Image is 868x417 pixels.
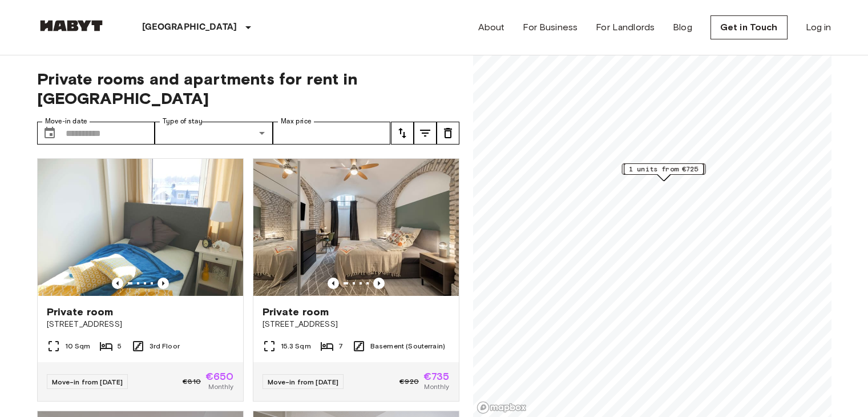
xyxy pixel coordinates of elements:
a: Get in Touch [710,15,788,39]
label: Move-in date [45,117,87,126]
img: Marketing picture of unit DE-02-011-001-01HF [38,159,243,296]
label: Max price [281,117,312,126]
button: tune [391,122,414,145]
span: [STREET_ADDRESS] [263,319,450,330]
button: Choose date [38,122,61,145]
button: tune [414,122,437,145]
span: 5 [118,341,122,351]
span: Private rooms and apartments for rent in [GEOGRAPHIC_DATA] [37,69,459,108]
p: [GEOGRAPHIC_DATA] [142,21,237,34]
div: Map marker [624,163,704,181]
button: Previous image [373,278,385,289]
a: Log in [806,21,831,34]
span: Move-in from [DATE] [52,378,123,386]
span: €810 [183,376,201,387]
button: tune [437,122,459,145]
img: Marketing picture of unit DE-02-004-006-05HF [253,159,459,296]
span: 3rd Floor [150,341,180,351]
span: 7 [338,341,343,351]
a: For Landlords [596,21,655,34]
button: Previous image [112,278,123,289]
a: Marketing picture of unit DE-02-011-001-01HFPrevious imagePrevious imagePrivate room[STREET_ADDRE... [37,158,244,402]
a: Mapbox logo [477,401,527,414]
span: 15.3 Sqm [281,341,311,351]
div: Map marker [621,163,705,181]
span: Private room [263,305,329,319]
a: For Business [523,21,578,34]
span: Basement (Souterrain) [370,341,445,351]
span: 1 units from €725 [629,164,699,174]
span: Move-in from [DATE] [268,378,339,386]
a: About [478,21,505,34]
span: 10 Sqm [65,341,91,351]
span: Monthly [208,382,233,392]
span: Monthly [424,382,449,392]
a: Blog [673,21,692,34]
span: €920 [399,376,419,387]
a: Marketing picture of unit DE-02-004-006-05HFPrevious imagePrevious imagePrivate room[STREET_ADDRE... [253,158,459,402]
button: Previous image [328,278,339,289]
span: €735 [423,371,450,382]
span: [STREET_ADDRESS] [47,319,234,330]
button: Previous image [158,278,169,289]
span: Private room [47,305,114,319]
label: Type of stay [163,117,203,126]
span: €650 [205,371,234,382]
img: Habyt [37,20,106,31]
